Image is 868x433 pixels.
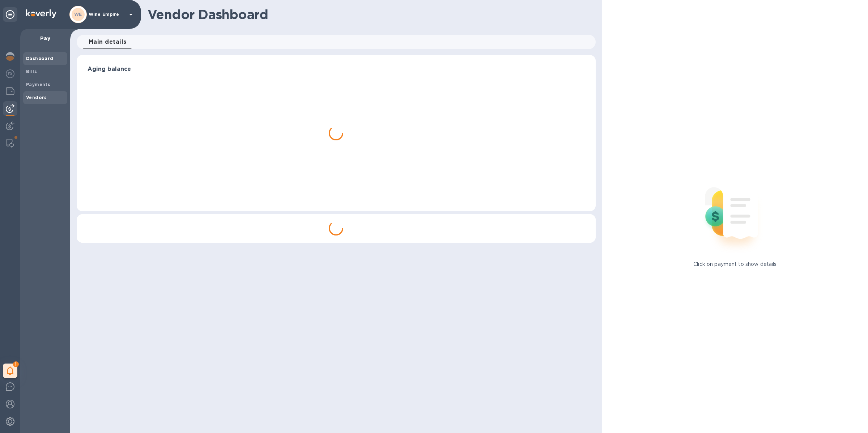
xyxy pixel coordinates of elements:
div: Unpin categories [3,7,17,22]
h1: Vendor Dashboard [148,7,591,22]
img: Wallets [6,87,14,95]
b: Bills [26,69,37,74]
b: WE [74,12,82,17]
span: 1 [13,361,19,367]
b: Payments [26,82,50,87]
p: Pay [26,35,64,42]
span: Main details [89,37,127,47]
img: Logo [26,9,56,18]
b: Vendors [26,95,47,100]
b: Dashboard [26,56,54,61]
h3: Aging balance [88,66,585,73]
p: Click on payment to show details [693,260,776,268]
img: Foreign exchange [6,69,14,78]
p: Wine Empire [89,12,125,17]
